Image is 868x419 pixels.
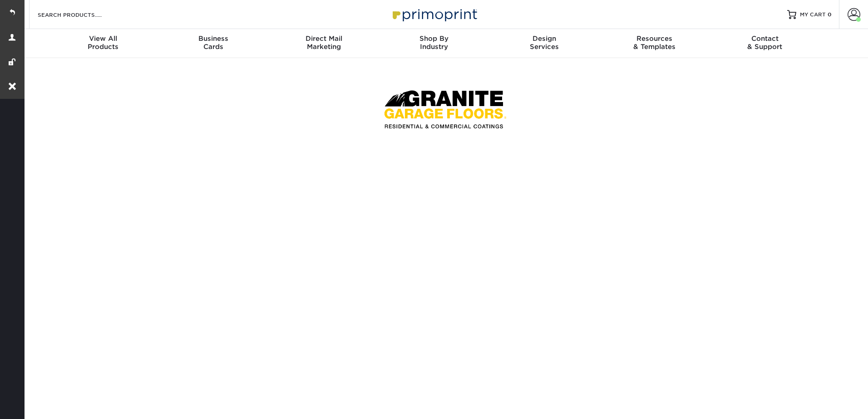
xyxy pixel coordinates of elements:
span: Business [158,34,269,43]
input: SEARCH PRODUCTS..... [37,9,125,20]
a: View AllProducts [48,29,158,58]
a: Resources& Templates [599,29,710,58]
div: & Support [710,34,820,51]
span: Resources [599,34,710,43]
div: Marketing [269,34,379,51]
div: Services [489,34,599,51]
div: Industry [379,34,489,51]
a: BusinessCards [158,29,269,58]
span: Shop By [379,34,489,43]
img: Granite Garage Floors [377,80,513,136]
div: Cards [158,34,269,51]
a: Contact& Support [710,29,820,58]
span: Contact [710,34,820,43]
span: MY CART [800,11,826,19]
a: Direct MailMarketing [269,29,379,58]
a: DesignServices [489,29,599,58]
span: 0 [828,11,832,18]
a: Shop ByIndustry [379,29,489,58]
img: Primoprint [389,5,479,24]
span: View All [48,34,158,43]
span: Direct Mail [269,34,379,43]
span: Design [489,34,599,43]
div: & Templates [599,34,710,51]
div: Products [48,34,158,51]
